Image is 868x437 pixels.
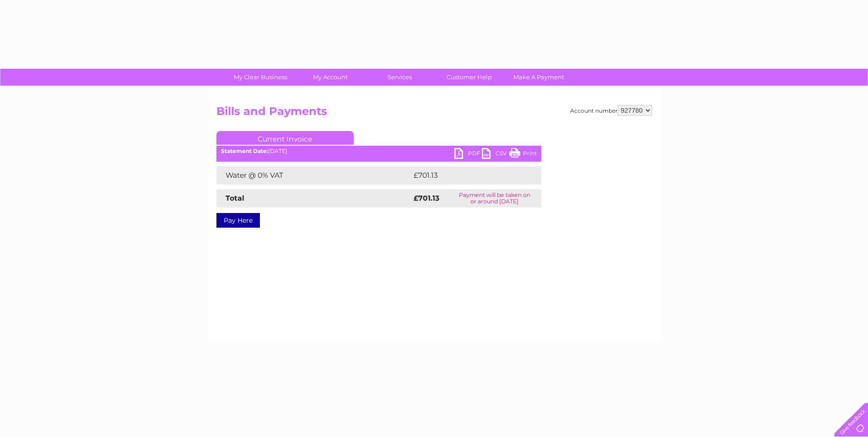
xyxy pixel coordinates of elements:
[501,69,577,86] a: Make A Payment
[448,189,541,208] td: Payment will be taken on or around [DATE]
[414,194,439,202] strong: £701.13
[223,69,298,86] a: My Clear Business
[431,69,507,86] a: Customer Help
[216,148,541,154] div: [DATE]
[221,147,268,154] b: Statement Date:
[454,148,482,161] a: PDF
[509,148,537,161] a: Print
[226,194,244,202] strong: Total
[216,166,411,185] td: Water @ 0% VAT
[216,131,354,145] a: Current Invoice
[216,105,652,122] h2: Bills and Payments
[411,166,523,185] td: £701.13
[570,105,652,116] div: Account number
[216,213,260,228] a: Pay Here
[362,69,437,86] a: Services
[292,69,368,86] a: My Account
[482,148,509,161] a: CSV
